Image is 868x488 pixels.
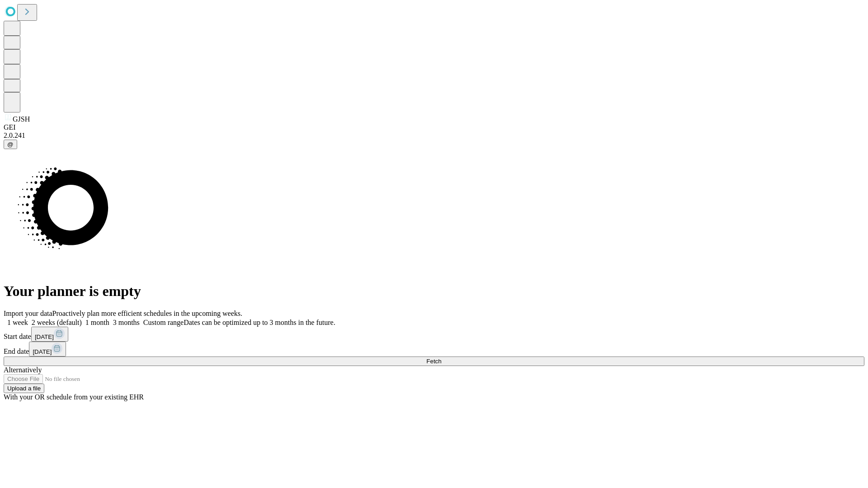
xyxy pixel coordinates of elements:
span: Proactively plan more efficient schedules in the upcoming weeks. [52,310,242,317]
div: End date [4,342,864,357]
span: With your OR schedule from your existing EHR [4,393,144,401]
span: Dates can be optimized up to 3 months in the future. [184,319,335,326]
span: @ [7,141,14,148]
span: 3 months [113,319,140,326]
span: Alternatively [4,366,42,374]
div: GEI [4,123,864,131]
span: GJSH [13,115,30,123]
span: 2 weeks (default) [32,319,82,326]
span: 1 week [7,319,28,326]
div: 2.0.241 [4,131,864,140]
span: Custom range [143,319,184,326]
span: 1 month [85,319,109,326]
button: [DATE] [29,342,66,357]
button: [DATE] [31,327,68,342]
div: Start date [4,327,864,342]
h1: Your planner is empty [4,283,864,300]
span: [DATE] [35,333,54,340]
button: Upload a file [4,384,44,393]
span: Fetch [426,358,441,365]
span: Import your data [4,310,52,317]
button: @ [4,140,17,149]
button: Fetch [4,357,864,366]
span: [DATE] [33,348,52,355]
